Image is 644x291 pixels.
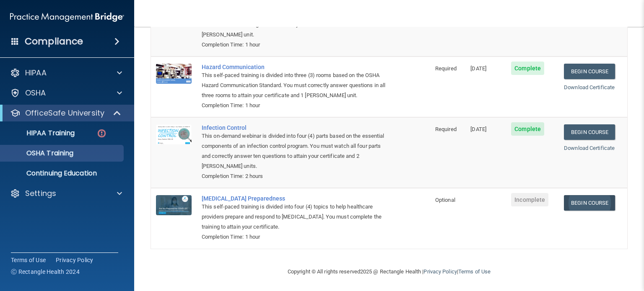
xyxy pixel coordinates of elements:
[5,169,120,178] p: Continuing Education
[470,126,486,132] span: [DATE]
[435,197,455,203] span: Optional
[202,100,388,111] div: Completion Time: 1 hour
[11,268,80,276] span: Ⓒ Rectangle Health 2024
[564,195,615,211] a: Begin Course
[25,88,46,98] p: OSHA
[10,108,122,118] a: OfficeSafe University
[511,122,544,136] span: Complete
[202,131,388,171] div: This on-demand webinar is divided into four (4) parts based on the essential components of an inf...
[202,232,388,242] div: Completion Time: 1 hour
[11,256,46,264] a: Terms of Use
[96,128,107,139] img: danger-circle.6113f641.png
[564,84,615,90] a: Download Certificate
[458,268,491,275] a: Terms of Use
[202,195,388,202] a: [MEDICAL_DATA] Preparedness
[5,149,73,157] p: OSHA Training
[202,40,388,50] div: Completion Time: 1 hour
[56,256,93,264] a: Privacy Policy
[423,268,457,275] a: Privacy Policy
[470,65,486,72] span: [DATE]
[25,108,104,118] p: OfficeSafe University
[564,124,615,140] a: Begin Course
[202,70,388,100] div: This self-paced training is divided into three (3) rooms based on the OSHA Hazard Communication S...
[236,258,542,285] div: Copyright © All rights reserved 2025 @ Rectangle Health | |
[5,129,75,137] p: HIPAA Training
[202,202,388,232] div: This self-paced training is divided into four (4) topics to help healthcare providers prepare and...
[25,68,47,78] p: HIPAA
[511,193,548,206] span: Incomplete
[25,36,83,47] h4: Compliance
[202,64,388,70] a: Hazard Communication
[25,188,56,198] p: Settings
[202,171,388,181] div: Completion Time: 2 hours
[10,88,122,98] a: OSHA
[10,9,124,26] img: PMB logo
[435,126,457,132] span: Required
[10,188,122,198] a: Settings
[202,124,388,131] a: Infection Control
[10,68,122,78] a: HIPAA
[511,62,544,75] span: Complete
[435,65,457,72] span: Required
[564,145,615,151] a: Download Certificate
[564,64,615,79] a: Begin Course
